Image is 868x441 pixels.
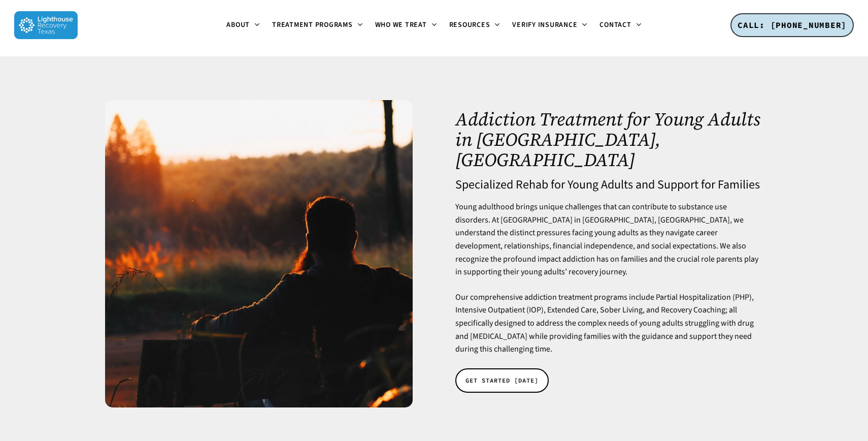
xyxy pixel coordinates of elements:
[449,20,490,30] span: Resources
[455,292,754,355] span: Our comprehensive addiction treatment programs include Partial Hospitalization (PHP), Intensive O...
[593,21,647,29] a: Contact
[455,109,762,170] h1: Addiction Treatment for Young Adults in [GEOGRAPHIC_DATA], [GEOGRAPHIC_DATA]
[226,20,250,30] span: About
[465,375,539,386] span: GET STARTED [DATE]
[266,21,369,29] a: Treatment Programs
[455,201,758,277] span: Young adulthood brings unique challenges that can contribute to substance use disorders. At [GEOG...
[375,20,427,30] span: Who We Treat
[455,178,762,192] h4: Specialized Rehab for Young Adults and Support for Families
[730,13,854,38] a: CALL: [PHONE_NUMBER]
[443,21,507,29] a: Resources
[455,368,549,393] a: GET STARTED [DATE]
[220,21,266,29] a: About
[369,21,443,29] a: Who We Treat
[272,20,353,30] span: Treatment Programs
[599,20,631,30] span: Contact
[506,21,593,29] a: Verify Insurance
[14,11,78,39] img: Lighthouse Recovery Texas
[105,100,412,407] img: A man sitting on a bench at sunset.
[738,20,847,30] span: CALL: [PHONE_NUMBER]
[512,20,577,30] span: Verify Insurance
